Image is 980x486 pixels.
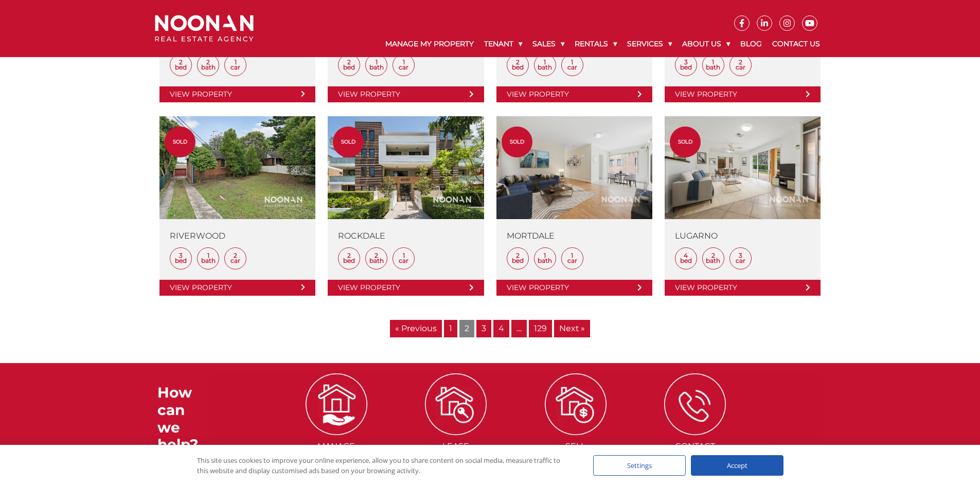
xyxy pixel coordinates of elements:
img: Noonan Real Estate Agency [155,15,254,42]
span: … [511,320,527,337]
a: Sellmy Property [517,399,635,463]
a: Blog [735,31,767,57]
a: Sales [527,31,569,57]
a: Tenant [479,31,527,57]
a: Leasemy Property [397,399,515,463]
a: Manage My Property [380,31,479,57]
a: 3 [476,320,491,337]
span: Sell my Property [517,440,635,465]
a: About Us [677,31,735,57]
a: 129 [529,320,552,337]
span: Manage my Property [277,440,395,465]
img: ICONS [545,373,607,435]
img: ICONS [306,373,367,435]
span: sold [333,138,364,146]
span: 2 [459,320,474,337]
div: Settings [593,455,686,476]
a: Rentals [569,31,622,57]
a: 1 [444,320,457,337]
span: sold [165,138,195,146]
div: This site uses cookies to improve your online experience, allow you to share content on social me... [197,455,573,476]
span: Lease my Property [397,440,515,465]
a: ContactUs [636,399,754,463]
img: ICONS [664,373,726,435]
a: Managemy Property [277,399,395,463]
h3: How can we help? [157,384,209,453]
a: Services [622,31,677,57]
span: Contact Us [636,440,754,465]
a: 4 [493,320,509,337]
div: Accept [691,455,783,476]
span: sold [670,138,701,146]
a: Next » [554,320,590,337]
span: sold [502,138,532,146]
a: Contact Us [767,31,825,57]
img: ICONS [425,373,487,435]
a: « Previous [390,320,442,337]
